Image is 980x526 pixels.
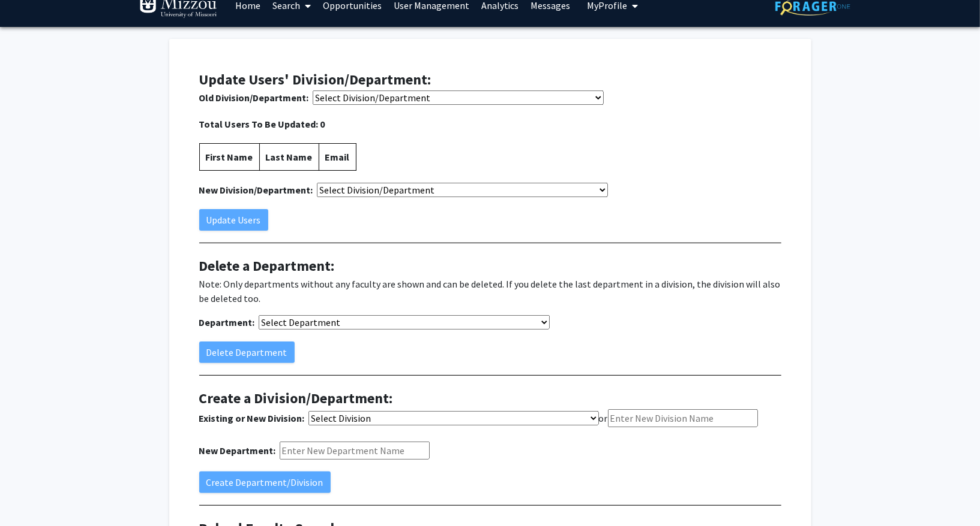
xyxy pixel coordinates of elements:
p: Note: Only departments without any faculty are shown and can be deleted. If you delete the last d... [199,277,781,306]
span: Create a Division/Department: [199,389,393,407]
div: or [199,409,781,460]
label: Existing or New Division: [199,411,305,425]
span: Delete a Department: [199,256,335,275]
input: Enter New Division Name [608,409,758,427]
button: Update Users [199,209,268,231]
input: Enter New Department Name [280,442,430,460]
iframe: Chat [9,472,51,517]
span: Update Users' Division/Department: [199,70,431,89]
label: Department: [199,315,255,329]
th: Last Name [259,144,319,171]
button: Create Department/Division [199,471,331,493]
button: Delete Department [199,341,295,363]
label: New Division/Department: [199,183,313,197]
span: Total Users To Be Updated: 0 [199,117,781,131]
label: Old Division/Department: [199,90,309,105]
th: First Name [199,144,259,171]
label: New Department: [199,443,276,458]
th: Email [319,144,356,171]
